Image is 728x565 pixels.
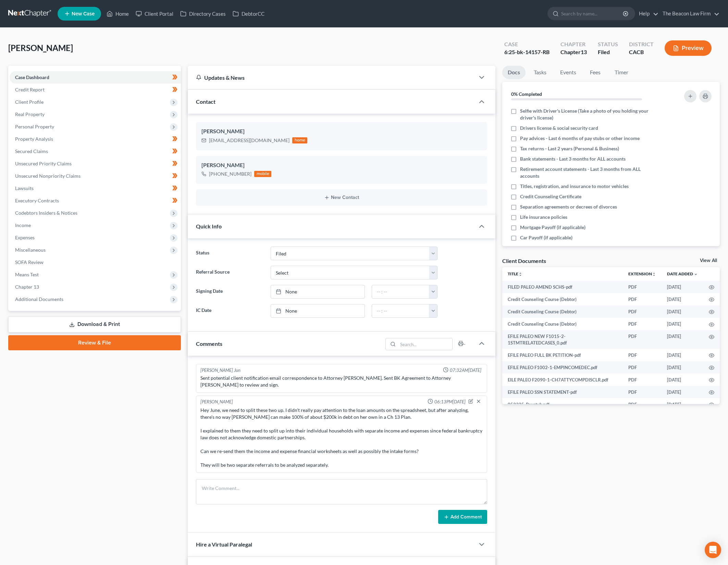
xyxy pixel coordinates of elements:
span: Separation agreements or decrees of divorces [520,203,617,210]
span: 07:32AM[DATE] [450,367,481,374]
a: Directory Cases [177,8,229,20]
span: SOFA Review [15,259,44,265]
div: Sent potential client notification email correspondence to Attorney [PERSON_NAME]. Sent BK Agreem... [200,375,482,388]
div: mobile [254,171,271,177]
div: [PERSON_NAME] Jun [200,367,240,374]
span: Additional Documents [15,296,63,302]
td: [DATE] [662,374,703,386]
label: Referral Source [193,266,267,279]
a: Unsecured Priority Claims [10,158,181,170]
td: [DATE] [662,318,703,330]
label: Signing Date [193,285,267,299]
div: Filed [598,48,618,56]
a: Review & File [8,335,181,350]
div: [PHONE_NUMBER] [209,171,251,177]
a: Extensionunfold_more [628,271,656,276]
a: The Beacon Law Firm [659,8,719,20]
label: IC Date [193,304,267,318]
a: Unsecured Nonpriority Claims [10,170,181,182]
a: Fees [584,66,606,79]
a: Client Portal [132,8,177,20]
a: Help [636,8,658,20]
div: Open Intercom Messenger [705,542,721,558]
span: Comments [196,340,222,347]
span: Tax returns - Last 2 years (Personal & Business) [520,145,619,152]
div: [PERSON_NAME] [201,127,481,136]
i: unfold_more [518,272,522,276]
a: Credit Report [10,84,181,96]
span: Secured Claims [15,148,48,154]
td: [DATE] [662,330,703,349]
span: Means Test [15,272,39,277]
span: Codebtors Insiders & Notices [15,210,77,216]
div: home [292,137,307,143]
td: FILED PALEO AMEND SCHS-pdf [502,281,623,293]
input: Search... [398,338,452,350]
a: None [271,285,365,298]
a: Executory Contracts [10,194,181,207]
td: [DATE] [662,361,703,374]
span: Retirement account statements - Last 3 months from ALL accounts [520,166,659,179]
a: Date Added expand_more [667,271,698,276]
div: Hey June, we need to split these two up. I didn't really pay attention to the loan amounts on the... [200,407,482,468]
div: Chapter [560,40,587,48]
td: PDF [623,330,662,349]
td: Credit Counseling Course (Debtor) [502,318,623,330]
span: Case Dashboard [15,74,49,80]
span: [PERSON_NAME] [8,43,73,53]
span: Mortgage Payoff (if applicable) [520,224,585,231]
div: [EMAIL_ADDRESS][DOMAIN_NAME] [209,137,289,144]
span: Selfie with Driver's License (Take a photo of you holding your driver's license) [520,108,659,121]
a: Secured Claims [10,145,181,158]
td: PDF [623,293,662,305]
span: Hire a Virtual Paralegal [196,541,252,548]
span: Income [15,222,31,228]
a: SOFA Review [10,256,181,268]
span: Chapter 13 [15,284,39,290]
div: 6:25-bk-14157-RB [504,48,550,56]
input: -- : -- [372,285,429,298]
a: Lawsuits [10,182,181,194]
td: EFILE PALEO FULL BK PETITION-pdf [502,349,623,361]
div: Chapter [560,48,587,56]
a: Download & Print [8,316,181,332]
div: [PERSON_NAME] [201,161,481,169]
span: Titles, registration, and insurance to motor vehicles [520,183,629,190]
input: Search by name... [561,7,624,20]
span: Credit Report [15,87,45,92]
td: EFILE PALEO F1002-1-EMPINCOMEDEC.pdf [502,361,623,374]
td: [DATE] [662,305,703,318]
td: EFILE PALEO SSN STATEMENT-pdf [502,386,623,398]
button: Add Comment [438,510,487,524]
td: [DATE] [662,293,703,305]
td: PDF [623,374,662,386]
div: Status [598,40,618,48]
i: expand_more [694,272,698,276]
a: Titleunfold_more [508,271,522,276]
a: View All [700,258,717,263]
button: Preview [665,40,712,56]
div: District [629,40,654,48]
div: CACB [629,48,654,56]
div: Case [504,40,550,48]
span: Real Property [15,111,45,117]
td: [DATE] [662,398,703,411]
span: Miscellaneous [15,247,46,253]
td: 052325_Paystub.pdf [502,398,623,411]
td: Credit Counseling Course (Debtor) [502,293,623,305]
span: 06:13PM[DATE] [434,399,466,405]
span: New Case [72,11,95,16]
td: PDF [623,318,662,330]
span: Pay advices - Last 6 months of pay stubs or other income [520,135,640,142]
span: Lawsuits [15,185,34,191]
td: PDF [623,305,662,318]
label: Status [193,247,267,260]
div: [PERSON_NAME] [200,399,233,405]
span: Client Profile [15,99,44,105]
i: unfold_more [652,272,656,276]
a: DebtorCC [229,8,268,20]
td: [DATE] [662,349,703,361]
a: Events [555,66,582,79]
span: Unsecured Priority Claims [15,161,72,166]
a: Timer [609,66,634,79]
